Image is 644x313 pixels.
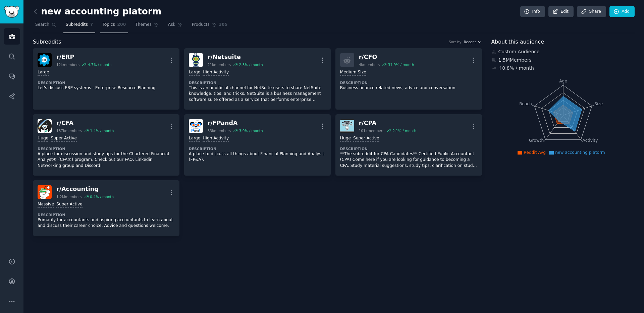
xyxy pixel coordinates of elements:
dt: Description [340,146,477,151]
a: ERPr/ERP12kmembers4.7% / monthLargeDescriptionLet's discuss ERP systems - Enterprise Resource Pla... [33,48,179,110]
img: CFA [38,119,52,133]
img: Accounting [38,185,52,199]
img: FPandA [189,119,203,133]
div: Large [189,135,200,142]
div: r/ ERP [56,53,112,61]
div: 2.1 % / month [392,128,416,133]
span: Subreddits [66,22,88,28]
a: Edit [548,6,574,17]
span: Recent [464,40,476,44]
a: CFAr/CFA187kmembers1.4% / monthHugeSuper ActiveDescriptionA place for discussion and study tips f... [33,114,179,176]
dt: Description [189,80,326,85]
span: Subreddits [33,38,61,46]
div: Massive [38,201,54,208]
span: Search [35,22,49,28]
span: Themes [135,22,152,28]
span: Topics [102,22,115,28]
a: Add [609,6,635,17]
dt: Description [38,146,175,151]
div: Custom Audience [491,48,635,55]
div: r/ CFA [56,119,114,127]
dt: Description [189,146,326,151]
a: Themes [133,19,161,33]
img: Netsuite [189,53,203,67]
span: Reddit Avg [524,150,546,155]
a: Subreddits7 [63,19,95,33]
span: Ask [168,22,175,28]
div: 12k members [56,62,79,67]
div: r/ Accounting [56,185,114,193]
div: r/ CFO [359,53,414,61]
a: r/CFO4kmembers31.9% / monthMedium SizeDescriptionBusiness finance related news, advice and conver... [335,48,482,110]
h2: new accounting platorm [33,6,161,17]
tspan: Reach [519,101,532,106]
div: Sort by [449,40,462,44]
div: High Activity [203,69,229,76]
div: 101k members [359,128,384,133]
span: new accounting platorm [555,150,605,155]
div: 187k members [56,128,82,133]
tspan: Growth [529,138,544,143]
div: 21k members [208,62,231,67]
div: Huge [38,135,48,142]
a: FPandAr/FPandA53kmembers3.0% / monthLargeHigh ActivityDescriptionA place to discuss all things ab... [184,114,331,176]
a: Topics200 [100,19,128,33]
div: Super Active [353,135,379,142]
a: Products305 [190,19,230,33]
tspan: Size [594,101,603,106]
div: 0.4 % / month [90,194,114,199]
span: 7 [90,22,93,28]
div: ↑ 0.8 % / month [498,65,534,72]
dt: Description [38,80,175,85]
div: r/ CPA [359,119,416,127]
div: 1.5M Members [491,57,635,64]
img: ERP [38,53,52,67]
span: Products [192,22,210,28]
a: Share [577,6,606,17]
div: 3.0 % / month [239,128,263,133]
div: Huge [340,135,351,142]
dt: Description [340,80,477,85]
div: Large [38,69,49,76]
a: Search [33,19,59,33]
div: High Activity [203,135,229,142]
dt: Description [38,212,175,217]
a: Info [520,6,545,17]
img: CPA [340,119,354,133]
div: r/ FPandA [208,119,263,127]
a: Ask [166,19,185,33]
a: CPAr/CPA101kmembers2.1% / monthHugeSuper ActiveDescription**The subreddit for CPA Candidates** Ce... [335,114,482,176]
div: Large [189,69,200,76]
p: Primarily for accountants and aspiring accountants to learn about and discuss their career choice... [38,217,175,229]
a: Netsuiter/Netsuite21kmembers2.3% / monthLargeHigh ActivityDescriptionThis is an unofficial channe... [184,48,331,110]
p: This is an unofficial channel for NetSuite users to share NetSuite knowledge, tips, and tricks. N... [189,85,326,103]
img: GummySearch logo [4,6,19,18]
a: Accountingr/Accounting1.2Mmembers0.4% / monthMassiveSuper ActiveDescriptionPrimarily for accounta... [33,180,179,236]
div: 31.9 % / month [388,62,414,67]
div: 1.2M members [56,194,82,199]
div: 2.3 % / month [239,62,263,67]
div: 4k members [359,62,380,67]
p: A place to discuss all things about Financial Planning and Analysis (FP&A). [189,151,326,163]
div: 1.4 % / month [90,128,114,133]
div: 4.7 % / month [88,62,112,67]
div: 53k members [208,128,231,133]
div: Super Active [56,201,83,208]
div: r/ Netsuite [208,53,263,61]
span: 200 [117,22,126,28]
tspan: Activity [582,138,598,143]
p: A place for discussion and study tips for the Chartered Financial Analyst® (CFA®) program. Check ... [38,151,175,169]
p: **The subreddit for CPA Candidates** Certified Public Accountant (CPA) Come here if you are looki... [340,151,477,169]
span: 305 [219,22,228,28]
div: Medium Size [340,69,366,76]
span: About this audience [491,38,544,46]
p: Business finance related news, advice and conversation. [340,85,477,91]
tspan: Age [559,79,567,83]
button: Recent [464,40,482,44]
div: Super Active [51,135,77,142]
p: Let's discuss ERP systems - Enterprise Resource Planning. [38,85,175,91]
